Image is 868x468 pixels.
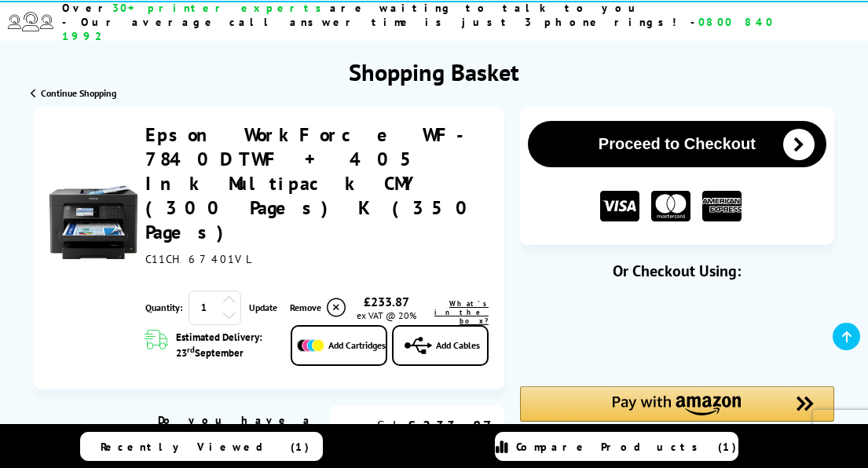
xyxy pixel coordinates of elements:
[101,440,309,454] span: Recently Viewed (1)
[150,413,315,455] div: Do you have a discount code?
[434,299,489,325] span: What's in the box?
[145,302,182,313] span: Quantity:
[436,339,480,351] span: Add Cables
[290,302,321,313] span: Remove
[520,306,834,360] iframe: PayPal
[62,15,774,43] span: 0800 840 1992
[520,386,834,441] div: Amazon Pay - Use your Amazon account
[528,121,826,167] button: Proceed to Checkout
[176,331,275,360] span: Estimated Delivery: 23 September
[348,294,425,309] div: £233.87
[520,261,834,281] div: Or Checkout Using:
[41,87,116,99] span: Continue Shopping
[346,417,401,453] div: Sub Total:
[702,191,742,221] img: American Express
[187,344,195,355] sup: rd
[290,296,348,320] a: Delete item from your basket
[297,339,324,352] img: Add Cartridges
[651,191,690,221] img: MASTER CARD
[249,302,277,313] a: Update
[425,299,489,325] a: lnk_inthebox
[495,432,738,461] a: Compare Products (1)
[145,252,253,266] span: C11CH67401VL
[62,15,826,43] span: - Our average call answer time is just 3 phone rings! -
[49,178,137,266] img: Epson WorkForce WF-7840DTWF + 405 Ink Multipack CMY (300 Pages) K (350 Pages)
[401,417,489,435] div: £233.87
[31,87,116,99] a: Continue Shopping
[328,339,386,351] span: Add Cartridges
[357,309,416,321] span: ex VAT @ 20%
[62,1,643,15] span: Over are waiting to talk to you
[600,191,639,221] img: VISA
[349,57,519,87] h1: Shopping Basket
[516,440,737,454] span: Compare Products (1)
[112,1,330,15] span: 30+ printer experts
[145,122,482,244] a: Epson WorkForce WF-7840DTWF + 405 Ink Multipack CMY (300 Pages) K (350 Pages)
[80,432,324,461] a: Recently Viewed (1)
